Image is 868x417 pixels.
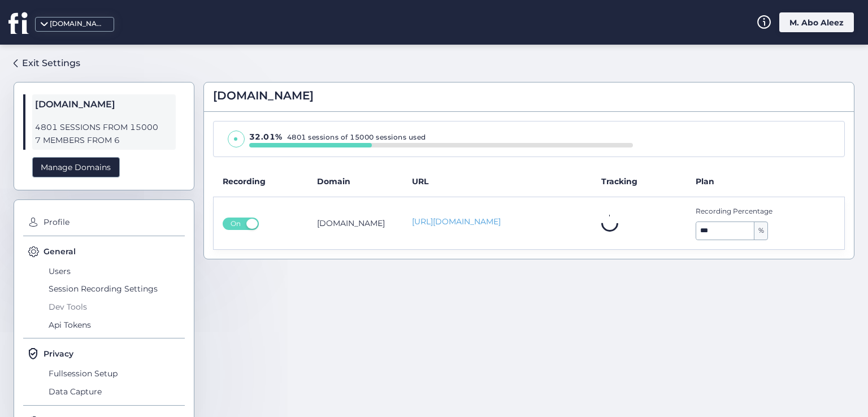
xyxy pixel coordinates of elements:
button: On [223,218,259,230]
span: Data Capture [46,383,185,401]
span: Fullsession Setup [46,364,185,383]
th: Plan [687,166,844,197]
div: Exit Settings [22,56,80,70]
span: 4801 SESSIONS FROM 15000 [35,121,173,134]
span: General [44,245,76,258]
div: [DOMAIN_NAME] [50,19,106,29]
th: Recording [214,166,309,197]
td: [DOMAIN_NAME] [308,197,403,250]
span: % [754,222,767,240]
a: [URL][DOMAIN_NAME] [412,216,583,228]
span: Session Recording Settings [46,280,185,298]
span: 7 MEMBERS FROM 6 [35,134,173,147]
span: [DOMAIN_NAME] [35,97,173,112]
span: 32.01% [249,132,283,142]
div: Manage Domains [32,157,120,178]
span: Dev Tools [46,298,185,316]
span: Users [46,262,185,280]
span: Api Tokens [46,316,185,334]
th: Domain [308,166,403,197]
span: Profile [41,214,185,232]
div: M. Abo Aleez [779,12,854,32]
a: Exit Settings [14,54,80,73]
th: URL [403,166,592,197]
span: Recording Percentage [696,206,807,217]
th: Tracking [592,166,687,197]
div: 4801 sessions of 15000 sessions used [249,131,633,143]
span: [DOMAIN_NAME] [213,87,314,105]
span: On [227,218,245,230]
span: Privacy [44,347,73,360]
